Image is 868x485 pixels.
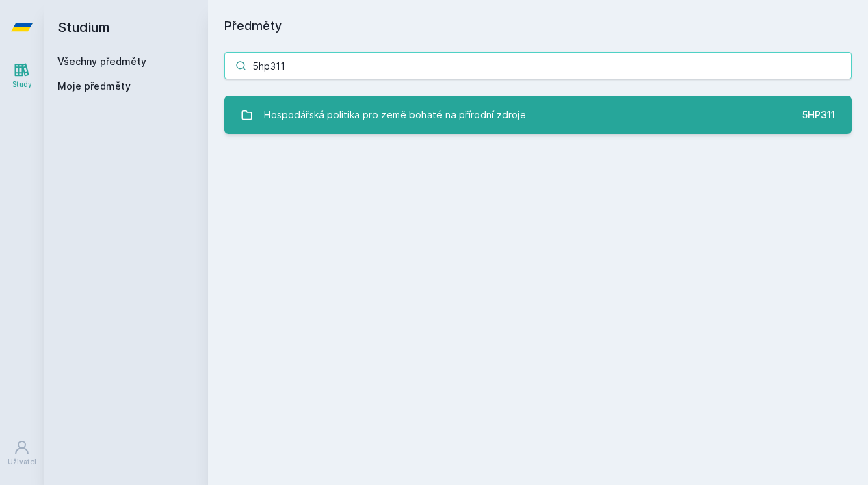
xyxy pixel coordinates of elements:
[3,55,41,96] a: Study
[8,457,36,467] div: Uživatel
[224,96,852,134] a: Hospodářská politika pro země bohaté na přírodní zdroje 5HP311
[802,108,835,122] div: 5HP311
[12,79,32,90] div: Study
[224,16,852,36] h1: Předměty
[224,52,852,79] input: Název nebo ident předmětu…
[57,55,146,67] a: Všechny předměty
[3,432,41,474] a: Uživatel
[264,101,526,129] div: Hospodářská politika pro země bohaté na přírodní zdroje
[57,79,131,93] span: Moje předměty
